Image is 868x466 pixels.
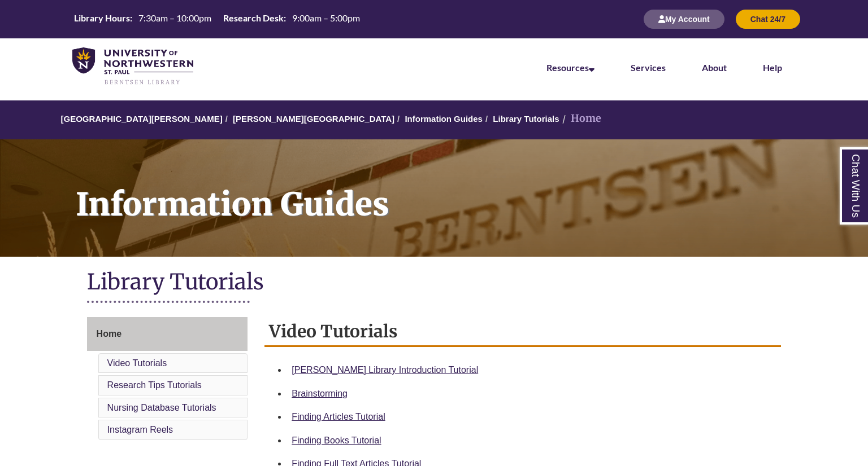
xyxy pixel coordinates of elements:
a: [GEOGRAPHIC_DATA][PERSON_NAME] [61,114,223,124]
a: Resources [546,62,594,73]
a: About [702,62,727,73]
a: Library Tutorials [493,114,559,124]
a: Information Guides [405,114,483,124]
a: Hours Today [70,12,364,27]
a: Nursing Database Tutorials [107,403,216,412]
th: Research Desk: [219,12,288,24]
button: Chat 24/7 [736,10,800,29]
a: [PERSON_NAME][GEOGRAPHIC_DATA] [233,114,394,124]
a: Chat 24/7 [736,14,800,24]
div: Guide Page Menu [87,317,248,442]
h1: Information Guides [63,139,868,242]
span: Home [97,329,121,338]
table: Hours Today [70,12,364,26]
a: Help [763,62,782,73]
a: Services [631,62,666,73]
a: [PERSON_NAME] Library Introduction Tutorial [292,365,478,375]
th: Library Hours: [70,12,134,24]
li: Home [559,111,601,127]
a: My Account [644,14,724,24]
button: My Account [644,10,724,29]
a: Home [87,317,248,351]
h1: Library Tutorials [87,268,782,298]
a: Brainstorming [292,389,348,398]
span: 7:30am – 10:00pm [138,12,211,23]
a: Finding Articles Tutorial [292,412,385,421]
a: Research Tips Tutorials [107,380,202,390]
img: UNWSP Library Logo [72,47,193,86]
a: Instagram Reels [107,425,173,434]
a: Video Tutorials [107,358,167,368]
span: 9:00am – 5:00pm [292,12,360,23]
a: Finding Books Tutorial [292,436,381,445]
h2: Video Tutorials [264,317,781,347]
